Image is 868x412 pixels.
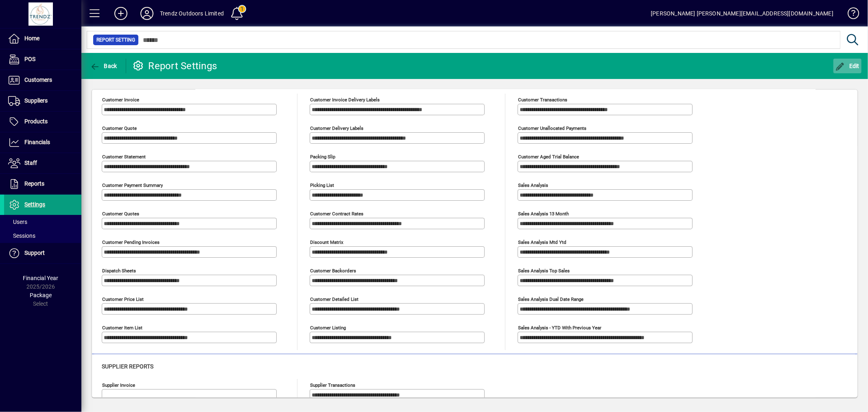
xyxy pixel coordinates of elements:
[102,154,146,160] mat-label: Customer statement
[518,125,586,131] mat-label: Customer unallocated payments
[90,63,117,69] span: Back
[4,70,81,90] a: Customers
[81,59,126,73] app-page-header-button: Back
[24,201,45,208] span: Settings
[4,91,81,111] a: Suppliers
[24,160,37,166] span: Staff
[4,112,81,132] a: Products
[833,59,862,73] button: Edit
[4,174,81,194] a: Reports
[160,7,224,20] div: Trendz Outdoors Limited
[310,268,356,274] mat-label: Customer Backorders
[4,153,81,173] a: Staff
[310,296,359,302] mat-label: Customer Detailed List
[30,292,52,298] span: Package
[24,180,44,187] span: Reports
[23,275,59,281] span: Financial Year
[835,63,860,69] span: Edit
[518,154,579,160] mat-label: Customer aged trial balance
[518,296,584,302] mat-label: Sales analysis dual date range
[96,36,135,44] span: Report Setting
[518,239,566,245] mat-label: Sales analysis mtd ytd
[88,59,119,73] button: Back
[651,7,833,20] div: [PERSON_NAME] [PERSON_NAME][EMAIL_ADDRESS][DOMAIN_NAME]
[310,154,335,160] mat-label: Packing Slip
[4,28,81,49] a: Home
[24,250,45,256] span: Support
[102,382,135,388] mat-label: Supplier invoice
[102,211,139,217] mat-label: Customer quotes
[8,219,27,225] span: Users
[310,182,334,188] mat-label: Picking List
[102,363,153,370] span: Supplier reports
[132,59,217,72] div: Report Settings
[102,125,137,131] mat-label: Customer quote
[24,118,48,125] span: Products
[134,6,160,21] button: Profile
[310,382,355,388] mat-label: Supplier transactions
[24,77,52,83] span: Customers
[102,296,144,302] mat-label: Customer Price List
[518,97,567,103] mat-label: Customer transactions
[518,182,548,188] mat-label: Sales analysis
[102,182,163,188] mat-label: Customer Payment Summary
[518,325,601,331] mat-label: Sales analysis - YTD with previous year
[102,97,139,103] mat-label: Customer invoice
[310,239,343,245] mat-label: Discount Matrix
[310,97,380,103] mat-label: Customer invoice delivery labels
[842,2,858,28] a: Knowledge Base
[108,6,134,21] button: Add
[518,268,570,274] mat-label: Sales analysis top sales
[310,211,363,217] mat-label: Customer Contract Rates
[4,49,81,70] a: POS
[310,125,363,131] mat-label: Customer delivery labels
[102,268,136,274] mat-label: Dispatch sheets
[24,97,48,104] span: Suppliers
[24,35,39,42] span: Home
[4,229,81,243] a: Sessions
[8,232,35,239] span: Sessions
[4,215,81,229] a: Users
[24,56,35,62] span: POS
[102,239,160,245] mat-label: Customer pending invoices
[518,211,569,217] mat-label: Sales analysis 13 month
[310,325,346,331] mat-label: Customer Listing
[4,243,81,263] a: Support
[4,132,81,153] a: Financials
[102,325,142,331] mat-label: Customer Item List
[24,139,50,145] span: Financials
